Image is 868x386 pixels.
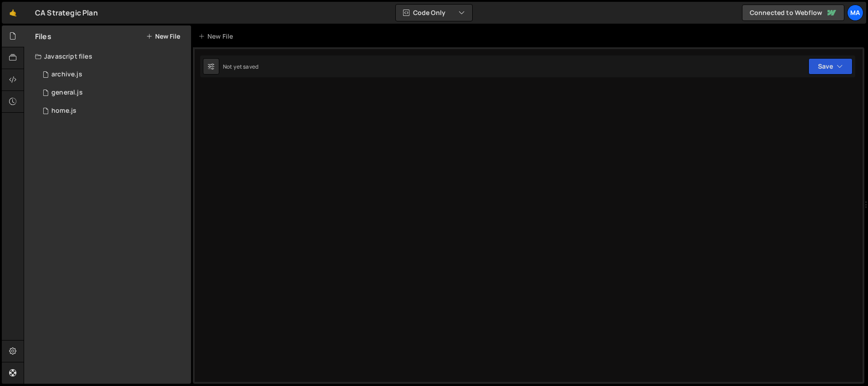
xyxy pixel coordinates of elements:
[198,32,237,41] div: New File
[396,5,472,21] button: Code Only
[51,89,83,97] div: general.js
[35,84,191,102] div: 17131/47264.js
[35,65,191,84] div: 17131/47521.js
[51,107,76,115] div: home.js
[35,102,191,120] div: 17131/47267.js
[847,5,863,21] a: Ma
[2,2,24,24] a: 🤙
[808,58,853,75] button: Save
[35,31,51,41] h2: Files
[223,63,258,70] div: Not yet saved
[51,70,82,79] div: archive.js
[35,7,98,18] div: CA Strategic Plan
[146,33,180,40] button: New File
[24,47,191,65] div: Javascript files
[742,5,844,21] a: Connected to Webflow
